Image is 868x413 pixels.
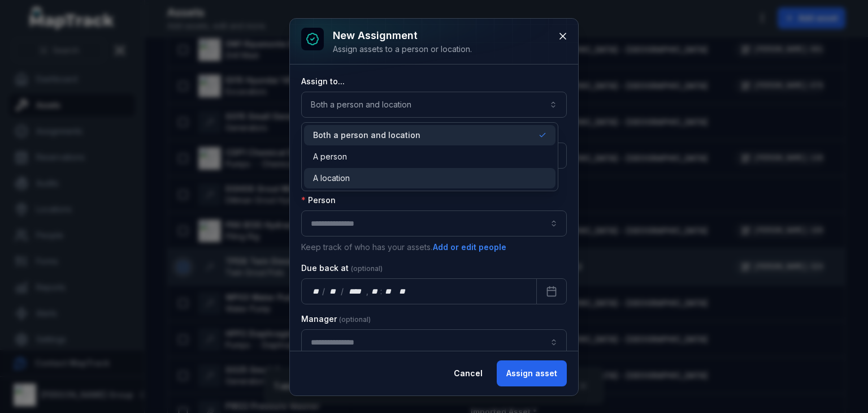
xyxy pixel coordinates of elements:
[301,329,567,355] input: assignment-add:cf[907ad3fd-eed4-49d8-ad84-d22efbadc5a5]-label
[301,313,371,325] label: Manager
[301,92,567,118] button: Both a person and location
[301,122,558,191] div: Both a person and location
[313,151,347,162] span: A person
[313,173,350,184] span: A location
[313,130,420,141] span: Both a person and location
